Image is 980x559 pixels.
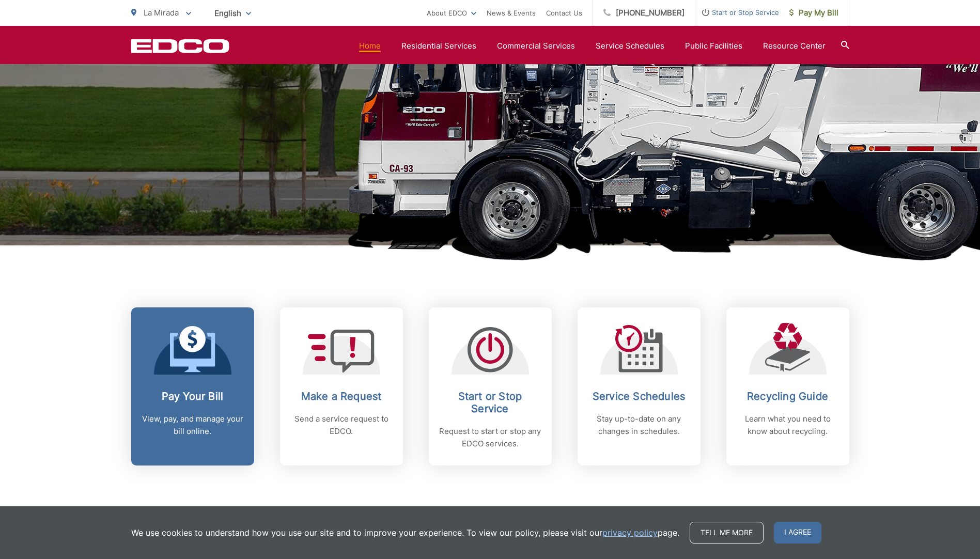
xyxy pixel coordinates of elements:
[578,307,701,465] a: Service Schedules Stay up-to-date on any changes in schedules.
[596,40,664,52] a: Service Schedules
[359,40,381,52] a: Home
[131,39,229,53] a: EDCD logo. Return to the homepage.
[763,40,826,52] a: Resource Center
[144,8,179,18] span: La Mirada
[789,7,838,19] span: Pay My Bill
[588,413,690,438] p: Stay up-to-date on any changes in schedules.
[142,413,244,438] p: View, pay, and manage your bill online.
[142,390,244,402] h2: Pay Your Bill
[737,413,839,438] p: Learn what you need to know about recycling.
[685,40,742,52] a: Public Facilities
[774,522,821,544] span: I agree
[401,40,476,52] a: Residential Services
[290,390,393,402] h2: Make a Request
[280,307,403,465] a: Make a Request Send a service request to EDCO.
[602,526,658,539] a: privacy policy
[726,307,849,465] a: Recycling Guide Learn what you need to know about recycling.
[439,390,541,415] h2: Start or Stop Service
[487,7,536,19] a: News & Events
[737,390,839,402] h2: Recycling Guide
[588,390,690,402] h2: Service Schedules
[131,307,254,465] a: Pay Your Bill View, pay, and manage your bill online.
[690,522,764,544] a: Tell me more
[439,425,541,450] p: Request to start or stop any EDCO services.
[207,4,259,22] span: English
[546,7,582,19] a: Contact Us
[131,526,679,539] p: We use cookies to understand how you use our site and to improve your experience. To view our pol...
[427,7,476,19] a: About EDCO
[497,40,575,52] a: Commercial Services
[290,413,393,438] p: Send a service request to EDCO.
